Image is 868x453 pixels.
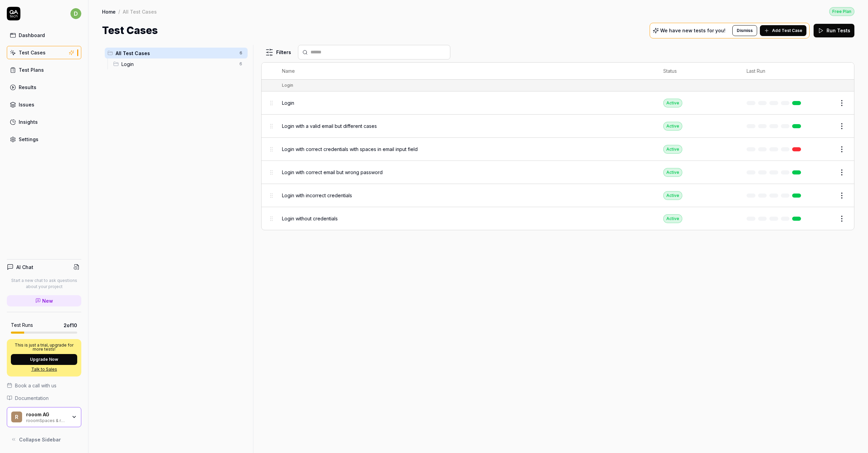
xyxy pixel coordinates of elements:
[663,145,682,154] div: Active
[663,168,682,177] div: Active
[102,8,116,15] a: Home
[660,28,725,33] p: We have new tests for you!
[19,101,34,108] div: Issues
[11,366,77,372] a: Talk to Sales
[7,98,81,111] a: Issues
[7,295,81,306] a: New
[732,25,757,36] button: Dismiss
[123,8,157,15] div: All Test Cases
[262,184,854,207] tr: Login with incorrect credentialsActive
[11,343,77,351] p: This is just a trial, upgrade for more tests!
[7,63,81,77] a: Test Plans
[19,84,36,91] div: Results
[829,7,854,16] button: Free Plan
[11,354,77,365] button: Upgrade Now
[663,191,682,200] div: Active
[7,407,81,427] button: rrooom AGrooomSpaces & rooomProducts
[19,436,61,443] span: Collapse Sidebar
[16,264,33,271] h4: AI Chat
[26,417,67,423] div: rooomSpaces & rooomProducts
[262,91,854,115] tr: LoginActive
[262,207,854,230] tr: Login without credentialsActive
[11,412,22,422] span: r
[262,115,854,138] tr: Login with a valid email but different casesActive
[118,8,120,15] div: /
[7,46,81,59] a: Test Cases
[7,395,81,402] a: Documentation
[64,322,77,329] span: 2 of 10
[7,278,81,290] p: Start a new chat to ask questions about your project
[814,24,854,37] button: Run Tests
[740,63,811,80] th: Last Run
[19,66,44,73] div: Test Plans
[261,46,295,59] button: Filters
[237,49,245,57] span: 6
[116,50,235,57] span: All Test Cases
[7,81,81,94] a: Results
[102,23,158,38] h1: Test Cases
[282,122,377,130] span: Login with a valid email but different cases
[11,322,33,328] h5: Test Runs
[111,58,248,69] div: Drag to reorderLogin6
[656,63,740,80] th: Status
[282,215,338,222] span: Login without credentials
[15,382,56,389] span: Book a call with us
[663,214,682,223] div: Active
[282,146,418,153] span: Login with correct credentials with spaces in email input field
[70,8,81,19] span: d
[7,433,81,446] button: Collapse Sidebar
[772,28,802,34] span: Add Test Case
[7,133,81,146] a: Settings
[275,63,656,80] th: Name
[760,25,806,36] button: Add Test Case
[282,169,383,176] span: Login with correct email but wrong password
[262,161,854,184] tr: Login with correct email but wrong passwordActive
[19,136,38,143] div: Settings
[282,99,294,106] span: Login
[7,115,81,129] a: Insights
[19,32,45,39] div: Dashboard
[7,29,81,42] a: Dashboard
[7,382,81,389] a: Book a call with us
[663,99,682,107] div: Active
[15,395,49,402] span: Documentation
[262,138,854,161] tr: Login with correct credentials with spaces in email input fieldActive
[282,82,293,88] div: Login
[19,49,46,56] div: Test Cases
[26,412,67,418] div: rooom AG
[70,7,81,20] button: d
[121,61,235,68] span: Login
[282,192,352,199] span: Login with incorrect credentials
[237,60,245,68] span: 6
[19,118,38,125] div: Insights
[663,122,682,131] div: Active
[42,297,53,304] span: New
